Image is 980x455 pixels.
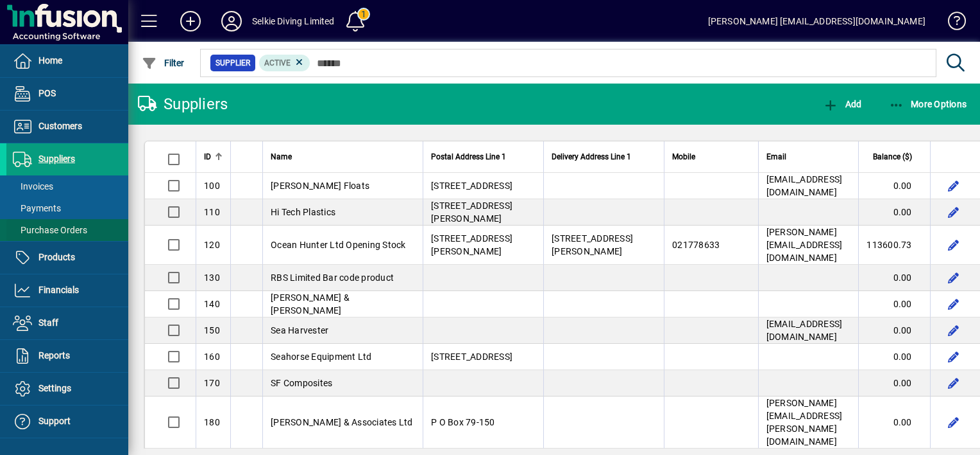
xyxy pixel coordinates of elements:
[431,233,512,256] span: [STREET_ADDRESS][PERSON_NAME]
[858,173,929,199] td: 0.00
[38,350,70,361] span: Reports
[271,207,335,217] span: Hi Tech Plastics
[431,181,512,191] span: [STREET_ADDRESS]
[271,325,328,335] span: Sea Harvester
[271,150,292,164] span: Name
[552,150,631,164] span: Delivery Address Line 1
[6,340,128,372] a: Reports
[142,58,185,68] span: Filter
[858,291,929,317] td: 0.00
[858,199,929,226] td: 0.00
[938,3,964,44] a: Knowledge Base
[252,11,335,31] div: Selkie Diving Limited
[204,417,220,427] span: 180
[858,397,929,449] td: 0.00
[204,240,220,250] span: 120
[943,294,964,314] button: Edit
[858,344,929,370] td: 0.00
[943,267,964,288] button: Edit
[38,285,79,295] span: Financials
[6,406,128,438] a: Support
[943,175,964,196] button: Edit
[672,150,750,164] div: Mobile
[38,317,58,328] span: Staff
[13,181,53,192] span: Invoices
[6,175,128,197] a: Invoices
[271,181,369,191] span: [PERSON_NAME] Floats
[6,78,128,110] a: POS
[204,352,220,362] span: 160
[204,181,220,191] span: 100
[766,174,843,197] span: [EMAIL_ADDRESS][DOMAIN_NAME]
[271,150,415,164] div: Name
[6,111,128,143] a: Customers
[211,10,252,33] button: Profile
[38,88,56,98] span: POS
[38,55,62,66] span: Home
[766,150,786,164] span: Email
[6,45,128,77] a: Home
[766,227,843,263] span: [PERSON_NAME][EMAIL_ADDRESS][DOMAIN_NAME]
[823,99,861,109] span: Add
[943,235,964,255] button: Edit
[38,416,71,426] span: Support
[139,51,188,75] button: Filter
[6,219,128,241] a: Purchase Orders
[552,233,633,256] span: [STREET_ADDRESS][PERSON_NAME]
[6,242,128,274] a: Products
[271,240,406,250] span: Ocean Hunter Ltd Opening Stock
[215,57,250,69] span: Supplier
[943,373,964,393] button: Edit
[170,10,211,33] button: Add
[6,197,128,219] a: Payments
[858,265,929,291] td: 0.00
[264,58,291,67] span: Active
[766,398,843,447] span: [PERSON_NAME][EMAIL_ADDRESS][PERSON_NAME][DOMAIN_NAME]
[204,150,223,164] div: ID
[13,225,87,235] span: Purchase Orders
[6,373,128,405] a: Settings
[271,292,350,316] span: [PERSON_NAME] & [PERSON_NAME]
[431,417,495,427] span: P O Box 79-150
[204,207,220,217] span: 110
[204,150,211,164] span: ID
[431,352,512,362] span: [STREET_ADDRESS]
[672,240,720,250] span: 021778633
[38,383,71,393] span: Settings
[943,412,964,433] button: Edit
[38,154,75,164] span: Suppliers
[858,226,929,265] td: 113600.73
[943,202,964,222] button: Edit
[204,378,220,388] span: 170
[271,352,372,362] span: Seahorse Equipment Ltd
[708,11,925,31] div: [PERSON_NAME] [EMAIL_ADDRESS][DOMAIN_NAME]
[858,317,929,344] td: 0.00
[866,150,923,164] div: Balance ($)
[431,201,512,224] span: [STREET_ADDRESS][PERSON_NAME]
[858,370,929,397] td: 0.00
[431,150,506,164] span: Postal Address Line 1
[889,99,967,109] span: More Options
[38,252,75,262] span: Products
[138,94,228,114] div: Suppliers
[13,203,61,213] span: Payments
[6,274,128,307] a: Financials
[766,319,843,342] span: [EMAIL_ADDRESS][DOMAIN_NAME]
[204,325,220,335] span: 150
[204,299,220,309] span: 140
[204,272,220,283] span: 130
[886,93,970,116] button: More Options
[271,417,413,427] span: [PERSON_NAME] & Associates Ltd
[271,272,394,283] span: RBS Limited Bar code product
[766,150,851,164] div: Email
[271,378,332,388] span: SF Composites
[259,55,310,71] mat-chip: Activation Status: Active
[820,93,865,116] button: Add
[38,121,82,131] span: Customers
[6,307,128,339] a: Staff
[672,150,695,164] span: Mobile
[873,150,912,164] span: Balance ($)
[943,320,964,341] button: Edit
[943,346,964,367] button: Edit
